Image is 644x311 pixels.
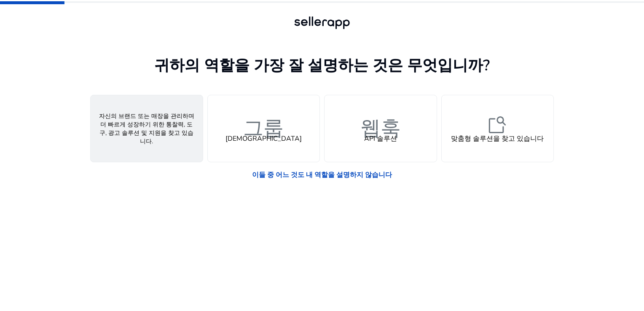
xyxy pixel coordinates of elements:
button: 그룹[DEMOGRAPHIC_DATA] [207,95,320,162]
h1: 귀하의 역할을 가장 잘 설명하는 것은 무엇입니까? [90,56,554,75]
button: 웹훅API 솔루션 [324,95,437,162]
span: feature_search [487,115,507,135]
h4: API 솔루션 [364,135,397,143]
span: 그룹 [243,115,284,135]
span: 웹훅 [360,115,401,135]
a: 이들 중 어느 것도 내 역할을 설명하지 않습니다 [245,166,399,183]
h4: [DEMOGRAPHIC_DATA] [225,135,302,143]
h4: 맞춤형 솔루션을 찾고 있습니다 [451,135,544,143]
button: feature_search맞춤형 솔루션을 찾고 있습니다 [441,95,554,162]
button: 자신의 브랜드 또는 매장을 관리하며 더 빠르게 성장하기 위한 통찰력, 도구, 광고 솔루션 및 지원을 찾고 있습니다. [90,95,203,162]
